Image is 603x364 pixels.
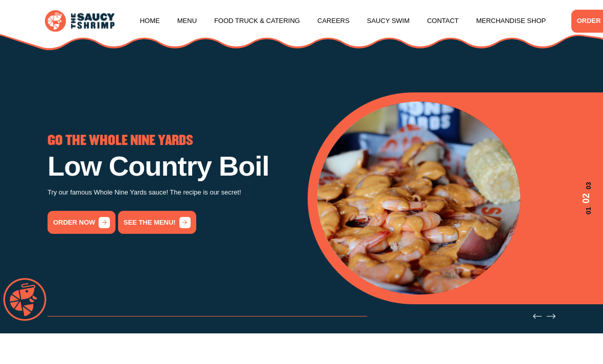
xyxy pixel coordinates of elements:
[295,153,543,208] h1: Sizzling Savory Seafood
[579,207,593,214] span: 01
[48,135,193,148] span: GO THE WHOLE NINE YARDS
[547,312,555,321] button: Next slide
[579,182,593,189] span: 03
[533,312,542,321] button: Previous slide
[476,2,546,40] a: Merchandise Shop
[45,10,114,31] img: logo
[214,2,300,40] a: Food Truck & Catering
[295,135,543,262] div: 3 / 3
[118,211,196,234] a: See the menu!
[367,2,410,40] a: Saucy Swim
[295,239,363,262] a: order now
[48,211,115,234] a: order now
[295,135,401,148] span: LOW COUNTRY BOIL
[177,2,197,40] a: Menu
[48,135,295,234] div: 2 / 3
[140,2,160,40] a: Home
[427,2,459,40] a: Contact
[317,102,594,295] div: 2 / 3
[295,214,543,226] p: Come and try a taste of Statesboro's oldest Low Country Boil restaurant!
[317,2,350,40] a: Careers
[317,102,520,295] img: Banner Image
[579,193,593,203] span: 02
[48,187,295,199] p: Try our famous Whole Nine Yards sauce! The recipe is our secret!
[48,153,295,181] h1: Low Country Boil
